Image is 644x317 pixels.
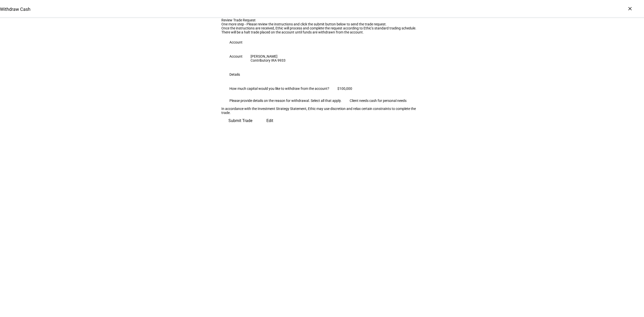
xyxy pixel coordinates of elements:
div: [PERSON_NAME] [251,54,286,58]
div: Contributory IRA 9933 [251,58,286,62]
div: One more step - Please review the instructions and click the submit button below to send the trad... [221,22,423,26]
div: Review Trade Request [221,18,423,22]
div: In accordance with the Investment Strategy Statement, Ethic may use discretion and relax certain ... [221,107,423,115]
button: Edit [259,115,280,127]
div: There will be a halt trade placed on the account until funds are withdrawn from the account. [221,30,423,34]
div: Account [229,54,243,58]
div: Details [229,72,240,76]
button: Submit Trade [221,115,259,127]
div: × [626,5,634,13]
div: $100,000 [337,87,352,91]
div: Client needs cash for personal needs [350,99,407,103]
div: Please provide details on the reason for withdrawal. Select all that apply. [229,99,342,103]
div: Once the instructions are received, Ethic will process and complete the request according to Ethi... [221,26,423,30]
span: Submit Trade [228,115,252,127]
div: How much capital would you like to withdraw from the account? [229,87,329,91]
span: Edit [266,115,273,127]
div: Account [229,40,243,44]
